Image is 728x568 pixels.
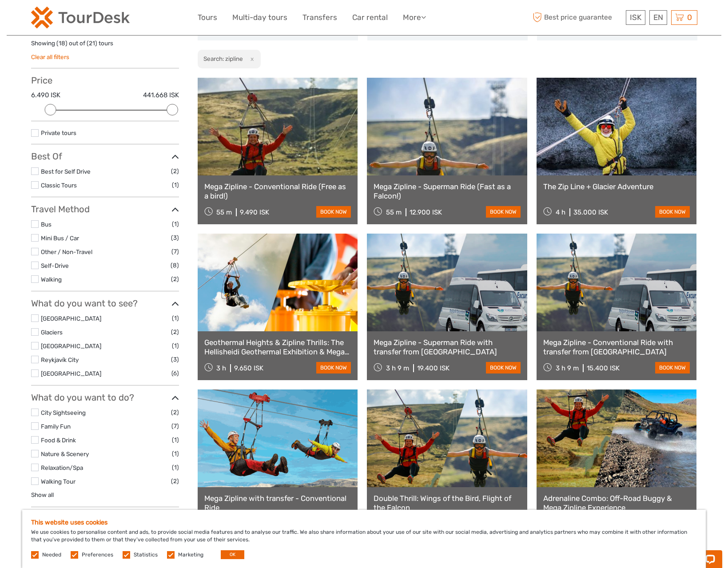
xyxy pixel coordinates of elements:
span: (1) [172,449,179,459]
label: 21 [89,39,95,48]
span: 4 h [556,208,565,216]
label: Statistics [134,551,158,559]
a: Other / Non-Travel [41,248,92,255]
a: Mini Bus / Car [41,234,79,242]
p: Chat now [12,16,100,23]
span: (2) [171,274,179,284]
a: Family Fun [41,423,71,430]
span: (1) [172,341,179,351]
button: Open LiveChat chat widget [102,14,113,24]
a: Mega Zipline - Superman Ride (Fast as a Falcon!) [374,182,521,200]
a: Private tours [41,129,76,136]
a: book now [655,362,690,373]
a: The Zip Line + Glacier Adventure [543,182,690,191]
span: (6) [171,368,179,378]
h3: What do you want to do? [31,392,179,403]
a: Glaciers [41,329,63,336]
a: Clear all filters [31,53,69,60]
div: 12.900 ISK [410,208,442,216]
a: [GEOGRAPHIC_DATA] [41,342,101,350]
span: (2) [171,327,179,337]
label: 441.668 ISK [143,91,179,100]
span: (1) [172,180,179,190]
h2: Search: zipline [203,55,243,62]
div: 19.400 ISK [417,364,450,372]
div: 15.400 ISK [587,364,620,372]
div: 35.000 ISK [573,208,608,216]
label: Preferences [82,551,113,559]
a: Transfers [302,11,337,24]
span: (7) [171,246,179,257]
a: Best for Self Drive [41,168,91,175]
a: Car rental [352,11,388,24]
span: (3) [171,354,179,365]
h3: Best Of [31,151,179,162]
div: Showing ( ) out of ( ) tours [31,39,179,53]
a: Mega Zipline with transfer - Conventional Ride [204,494,351,512]
span: (1) [172,313,179,323]
a: Walking [41,276,62,283]
a: Bus [41,221,52,228]
div: We use cookies to personalise content and ads, to provide social media features and to analyse ou... [22,510,706,568]
a: book now [486,362,521,373]
span: (7) [171,421,179,431]
h3: Travel Method [31,204,179,214]
span: (1) [172,219,179,229]
a: book now [316,362,351,373]
span: 55 m [216,208,232,216]
label: 18 [59,39,65,48]
a: book now [486,206,521,218]
label: 6.490 ISK [31,91,60,100]
span: (1) [172,462,179,473]
a: Classic Tours [41,182,77,189]
label: Marketing [178,551,203,559]
span: ISK [630,13,641,22]
a: Relaxation/Spa [41,464,83,471]
a: More [403,11,426,24]
button: OK [221,550,244,559]
span: (2) [171,166,179,176]
a: Reykjavík City [41,356,79,363]
a: Multi-day tours [232,11,287,24]
a: Tours [198,11,217,24]
span: 55 m [386,208,402,216]
a: Mega Zipline - Conventional Ride with transfer from [GEOGRAPHIC_DATA] [543,338,690,356]
a: City Sightseeing [41,409,86,416]
div: 9.650 ISK [234,364,263,372]
a: Walking Tour [41,478,76,485]
span: Best price guarantee [531,10,624,25]
a: book now [655,206,690,218]
a: [GEOGRAPHIC_DATA] [41,315,101,322]
div: 9.490 ISK [240,208,269,216]
h3: Price [31,75,179,86]
span: (2) [171,407,179,417]
a: book now [316,206,351,218]
a: Mega Zipline - Superman Ride with transfer from [GEOGRAPHIC_DATA] [374,338,521,356]
span: 0 [686,13,693,22]
span: (1) [172,435,179,445]
span: (3) [171,233,179,243]
a: Adrenaline Combo: Off-Road Buggy & Mega Zipline Experience [543,494,690,512]
button: x [244,54,256,64]
div: EN [649,10,667,25]
span: 3 h 9 m [386,364,409,372]
span: (2) [171,476,179,486]
img: 120-15d4194f-c635-41b9-a512-a3cb382bfb57_logo_small.png [31,7,130,28]
a: Show all [31,491,54,498]
span: 3 h [216,364,226,372]
label: Needed [42,551,61,559]
a: Self-Drive [41,262,69,269]
a: Mega Zipline - Conventional Ride (Free as a bird!) [204,182,351,200]
a: Food & Drink [41,437,76,444]
a: [GEOGRAPHIC_DATA] [41,370,101,377]
a: Geothermal Heights & Zipline Thrills: The Hellisheidi Geothermal Exhibition & Mega Zipline Adventure [204,338,351,356]
a: Double Thrill: Wings of the Bird, Flight of the Falcon [374,494,521,512]
h3: What do you want to see? [31,298,179,309]
h5: This website uses cookies [31,519,697,526]
a: Nature & Scenery [41,450,89,457]
span: 3 h 9 m [556,364,579,372]
span: (8) [171,260,179,270]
